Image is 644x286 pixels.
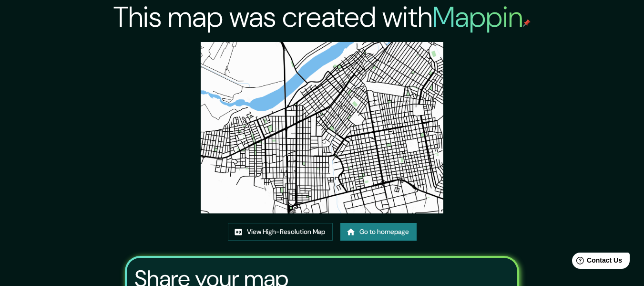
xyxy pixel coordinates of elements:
[201,42,443,213] img: created-map
[340,223,417,241] a: Go to homepage
[559,249,634,275] iframe: Help widget launcher
[228,223,333,241] a: View High-Resolution Map
[523,19,531,27] img: mappin-pin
